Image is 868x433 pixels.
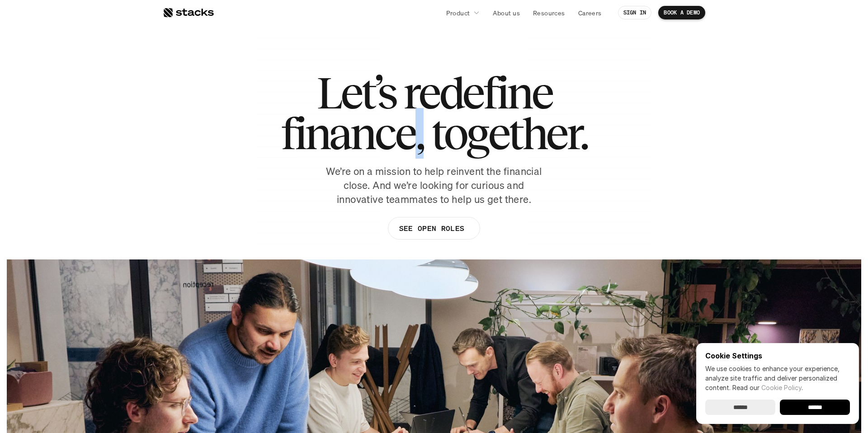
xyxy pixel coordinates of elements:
a: SEE OPEN ROLES [388,217,480,240]
p: Careers [578,8,602,18]
p: We use cookies to enhance your experience, analyze site traffic and deliver personalized content. [705,364,850,392]
p: Product [446,8,470,18]
a: BOOK A DEMO [658,6,705,19]
a: SIGN IN [618,6,652,19]
p: SEE OPEN ROLES [399,222,464,235]
p: Resources [533,8,565,18]
a: About us [487,5,525,21]
p: BOOK A DEMO [664,9,700,16]
a: Resources [528,5,571,21]
a: Cookie Policy [761,384,802,391]
span: Read our . [732,384,803,391]
p: Cookie Settings [705,352,850,359]
p: SIGN IN [623,9,646,16]
h1: Let’s redefine finance, together. [281,72,587,154]
p: We’re on a mission to help reinvent the financial close. And we’re looking for curious and innova... [321,165,547,206]
p: About us [493,8,520,18]
a: Careers [573,5,607,21]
